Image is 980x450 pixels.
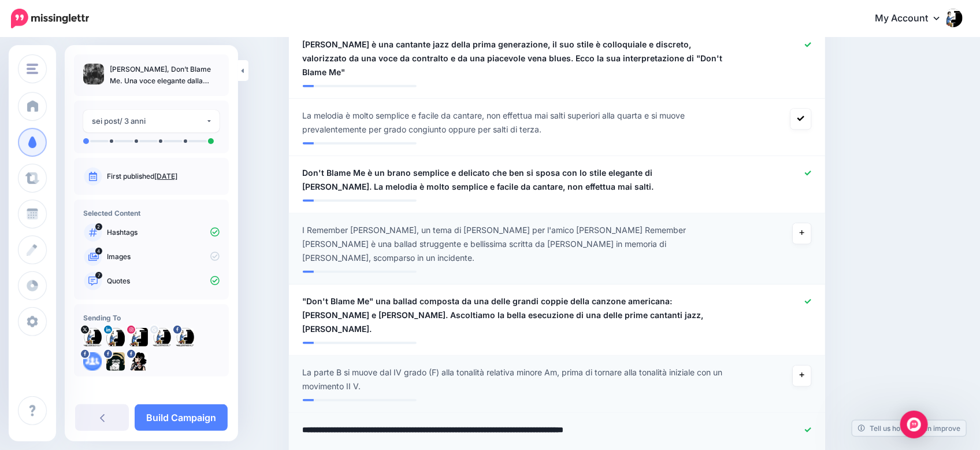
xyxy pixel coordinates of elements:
[107,276,220,286] p: Quotes
[153,328,171,346] img: AOh14GiiPzDlo04bh4TWCuoNTZxJl-OwU8OYnMgtBtAPs96-c-61516.png
[106,352,125,371] img: picture-bsa81113.png
[129,352,148,371] img: 89851976_516648795922585_4336184366267891712_n-bsa81116.png
[154,172,177,180] a: [DATE]
[83,209,220,217] h4: Selected Content
[107,171,220,182] p: First published
[83,352,102,371] img: 5_2zSM9mMSk-bsa81112.png
[107,252,220,262] p: Images
[303,366,724,393] span: La parte B si muove dal IV grado (F) alla tonalità relativa minore Am, prima di tornare alla tona...
[27,64,38,74] img: menu.png
[303,38,724,79] span: [PERSON_NAME] è una cantante jazz della prima generazione, il suo stile è colloquiale e discreto,...
[900,411,928,438] div: Open Intercom Messenger
[95,223,102,230] span: 2
[303,294,724,336] span: "Don't Blame Me" una ballad composta da una delle grandi coppie della canzone americana: [PERSON_...
[92,115,206,128] div: sei post/ 3 anni
[107,227,220,238] p: Hashtags
[83,64,104,84] img: 76cf1da6bfccfc281789e73c32749aa4_thumb.jpg
[110,64,220,87] p: [PERSON_NAME], Don’t Blame Me. Una voce elegante dalla vena blues
[303,109,724,137] span: La melodia è molto semplice e facile da cantare, non effettua mai salti superiori alla quarta e s...
[303,166,724,194] span: Don't Blame Me è un brano semplice e delicato che ben si sposa con lo stile elegante di [PERSON_N...
[106,328,125,346] img: 1570549342741-45007.png
[95,248,102,254] span: 4
[176,328,194,346] img: picture-bsa81111.png
[83,313,220,322] h4: Sending To
[95,272,102,279] span: 7
[11,9,89,28] img: Missinglettr
[83,110,220,132] button: sei post/ 3 anni
[303,223,724,265] span: I Remember [PERSON_NAME], un tema di [PERSON_NAME] per l'amico [PERSON_NAME] Remember [PERSON_NAM...
[83,328,102,346] img: HttGZ6uy-27053.png
[852,421,966,436] a: Tell us how we can improve
[863,5,963,33] a: My Account
[129,328,148,346] img: 64807065_1150739275111504_7951963907948544000_n-bsa102601.jpg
